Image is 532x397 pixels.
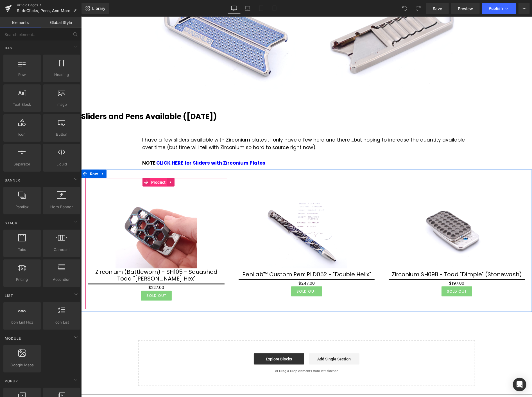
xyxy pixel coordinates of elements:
[360,270,391,280] button: Sold Out
[5,72,39,78] span: Row
[228,337,278,348] a: Add Single Section
[75,143,184,149] a: CLICK HERE for Sliders with Zirconium Plates
[451,3,480,14] a: Preview
[61,142,390,150] div: :
[399,3,410,14] button: Undo
[5,204,39,210] span: Parallax
[60,274,90,284] button: Sold Out
[241,3,254,14] a: Laptop
[7,252,143,265] a: Zirconium (Battleworn) - SH105 - Squashed Toad "[PERSON_NAME] Hex"
[458,6,473,12] span: Preview
[254,3,268,14] a: Tablet
[45,72,79,78] span: Heading
[210,270,241,280] button: Sold Out
[17,3,82,7] a: Article Pages
[173,337,223,348] a: Explore Blocks
[45,319,79,325] span: Icon List
[92,6,105,11] span: Library
[41,17,82,28] a: Global Style
[5,161,39,167] span: Separator
[268,3,281,14] a: Mobile
[61,143,74,149] strong: NOTE
[4,378,19,384] span: Popup
[5,362,39,368] span: Google Maps
[45,247,79,253] span: Carousel
[82,3,109,14] a: New Library
[34,170,116,252] img: Zirconium (Battleworn) - SH105 - Squashed Toad
[45,204,79,210] span: Hero Banner
[5,319,39,325] span: Icon List Hoz
[4,178,21,183] span: Banner
[489,6,503,11] span: Publish
[366,272,386,277] span: Sold Out
[67,268,83,274] span: $227.00
[4,220,18,226] span: Stack
[4,45,15,51] span: Base
[413,3,424,14] button: Redo
[335,170,416,252] img: Zirconium SH098 - Toad
[217,263,234,270] span: $247.00
[5,131,39,137] span: Icon
[17,8,70,13] span: SlideClicks, Pens, And More
[519,3,530,14] button: More
[433,6,442,12] span: Save
[61,120,384,134] span: I have a few sliders available with Zirconium plates . I only have a few here and there ...but ho...
[5,277,39,282] span: Pricing
[86,161,93,170] a: Expand / Collapse
[185,170,266,252] img: PenLab™ Custom Pen: PLD052 -
[161,254,290,261] a: PenLab™ Custom Pen: PLD052 - "Double Helix"
[311,254,441,261] a: Zirconium SH098 - Toad "Dimple" (Stonewash)
[227,3,241,14] a: Desktop
[5,247,39,253] span: Tabs
[45,277,79,282] span: Accordion
[65,276,85,281] span: Sold Out
[69,161,86,170] span: Product
[5,102,39,107] span: Text Block
[368,263,383,270] span: $197.00
[45,161,79,167] span: Liquid
[4,293,14,298] span: List
[4,336,22,341] span: Module
[513,378,526,391] div: Open Intercom Messenger
[18,153,25,161] a: Expand / Collapse
[482,3,516,14] button: Publish
[215,272,235,277] span: Sold Out
[66,352,385,356] p: or Drag & Drop elements from left sidebar
[45,131,79,137] span: Button
[7,153,18,161] span: Row
[45,102,79,107] span: Image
